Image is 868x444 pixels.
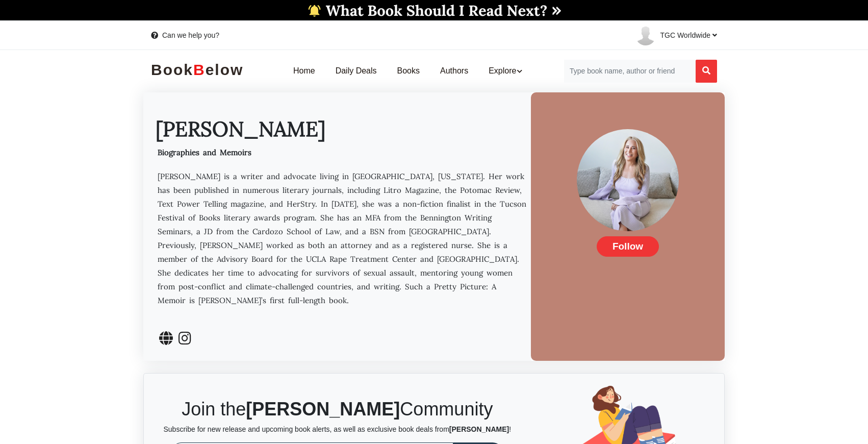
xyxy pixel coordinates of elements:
[478,55,532,87] a: Explore
[564,60,696,83] input: Search for Books
[193,61,206,78] b: B
[597,236,659,257] span: Follow
[627,21,717,50] a: TGC Worldwide
[246,399,400,420] b: [PERSON_NAME]
[151,424,523,434] p: Subscribe for new release and upcoming book alerts, as well as exclusive book deals from !
[156,145,527,159] div: Biographies and Memoirs
[151,59,243,84] a: BookBelow
[151,398,523,420] h2: Join the Community
[430,55,478,87] a: Authors
[577,129,679,231] img: Andrea Leeb
[156,169,527,321] p: [PERSON_NAME] is a writer and advocate living in [GEOGRAPHIC_DATA], [US_STATE]. Her work has been...
[660,31,717,39] span: TGC Worldwide
[635,25,656,45] img: user-default.png
[387,55,430,87] a: Books
[156,117,527,141] h1: [PERSON_NAME]
[696,60,717,83] button: Search
[283,55,325,87] a: Home
[151,30,219,40] a: Can we help you?
[325,55,387,87] a: Daily Deals
[449,425,509,433] b: [PERSON_NAME]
